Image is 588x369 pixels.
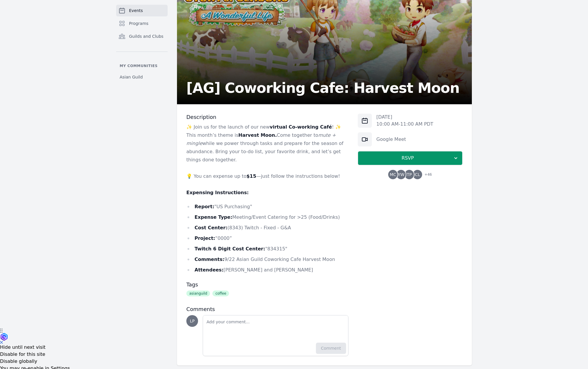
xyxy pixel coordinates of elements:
[116,5,168,16] a: Events
[376,121,434,128] p: 10:00 AM - 11:00 AM PDT
[195,214,232,220] strong: Expense Type:
[116,5,168,82] nav: Sidebar
[116,72,168,82] a: Asian Guild
[186,203,348,211] li: "US Purchasing"
[186,266,348,274] li: [PERSON_NAME] and [PERSON_NAME]
[421,171,432,179] span: + 46
[186,114,348,121] h3: Description
[186,234,348,242] li: “0000”
[186,255,348,264] li: 9/22 Asian Guild Coworking Cafe Harvest Moon
[246,173,256,179] strong: $15
[212,291,229,296] span: coffee
[398,172,404,177] span: YW
[195,257,224,262] strong: Comments:
[376,136,406,142] a: Google Meet
[186,172,348,180] p: 💡 You can expense up to —just follow the instructions below!
[129,20,148,26] span: Programs
[186,306,348,313] h3: Comments
[363,155,453,162] span: RSVP
[186,224,348,232] li: (8343) Twitch - Fixed - G&A
[390,172,396,177] span: MC
[116,18,168,29] a: Programs
[316,343,346,354] button: Comment
[238,132,277,138] strong: Harvest Moon.
[195,267,223,273] strong: Attendees:
[116,30,168,42] a: Guilds and Clubs
[186,281,348,288] h3: Tags
[116,64,168,68] p: My communities
[190,319,195,323] span: LP
[195,246,265,252] strong: Twitch 6 Digit Cost Center:
[186,245,348,253] li: "834315"
[407,172,412,177] span: TP
[195,204,214,209] strong: Report:
[129,8,143,13] span: Events
[376,114,434,121] p: [DATE]
[195,225,227,230] strong: Cost Center:
[186,123,348,164] p: ✨ Join us for the launch of our new ! ✨ This month’s theme is Come together to while we power thr...
[415,172,420,177] span: CL
[186,291,210,296] span: asianguild
[270,124,332,130] strong: virtual Co-working Café
[120,74,143,80] span: Asian Guild
[186,213,348,221] li: Meeting/Event Catering for >25 (Food/Drinks)
[129,33,164,39] span: Guilds and Clubs
[358,151,463,165] button: RSVP
[186,81,460,95] h2: [AG] Coworking Cafe: Harvest Moon
[195,235,215,241] strong: Project:
[186,190,249,195] strong: Expensing Instructions:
